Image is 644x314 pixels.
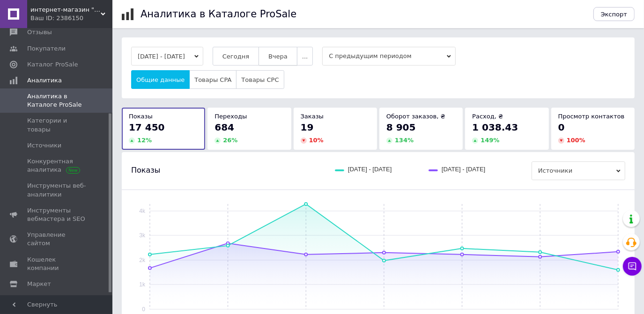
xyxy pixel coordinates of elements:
span: 149 % [481,137,499,144]
button: Товары CPA [189,70,237,89]
span: 134 % [395,137,414,144]
span: Показы [129,113,153,120]
span: 8 905 [386,122,416,133]
span: 26 % [223,137,237,144]
span: 12 % [137,137,152,144]
span: 19 [301,122,314,133]
span: Вчера [268,53,288,60]
text: 3k [139,232,146,239]
button: Экспорт [593,7,635,21]
span: Оборот заказов, ₴ [386,113,445,120]
span: 10 % [309,137,324,144]
text: 0 [142,306,145,313]
span: Аналитика в Каталоге ProSale [27,92,87,109]
span: Управление сайтом [27,231,87,248]
span: интернет-магазин "Ремонтоff" [30,6,101,14]
span: Каталог ProSale [27,60,78,69]
span: 1 038.43 [472,122,518,133]
span: Показы [131,165,160,175]
span: Конкурентная аналитика [27,157,87,174]
span: Инструменты вебмастера и SEO [27,206,87,223]
span: С предыдущим периодом [322,47,456,66]
span: Маркет [27,280,51,288]
span: Просмотр контактов [558,113,625,120]
span: Переходы [215,113,247,120]
span: Покупатели [27,44,66,53]
div: Ваш ID: 2386150 [30,14,112,22]
text: 1k [139,281,146,288]
span: 100 % [567,137,585,144]
span: Заказы [301,113,324,120]
span: Инструменты веб-аналитики [27,182,87,198]
button: [DATE] - [DATE] [131,47,203,66]
span: Аналитика [27,76,62,85]
span: Отзывы [27,28,52,37]
button: Чат с покупателем [623,257,642,276]
text: 4k [139,208,146,214]
span: 0 [558,122,565,133]
button: Общие данные [131,70,190,89]
h1: Аналитика в Каталоге ProSale [141,8,296,20]
span: Общие данные [136,76,185,83]
button: Вчера [259,47,297,66]
span: Источники [27,141,61,150]
button: Сегодня [213,47,259,66]
span: 684 [215,122,234,133]
button: ... [297,47,313,66]
span: 17 450 [129,122,165,133]
button: Товары CPC [236,70,284,89]
span: Кошелек компании [27,256,87,272]
span: Товары CPC [241,76,279,83]
span: ... [302,53,308,60]
span: Расход, ₴ [472,113,503,120]
span: Категории и товары [27,117,87,133]
span: Источники [532,161,625,180]
span: Сегодня [222,53,249,60]
span: Товары CPA [194,76,231,83]
text: 2k [139,257,146,263]
span: Экспорт [601,11,627,18]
